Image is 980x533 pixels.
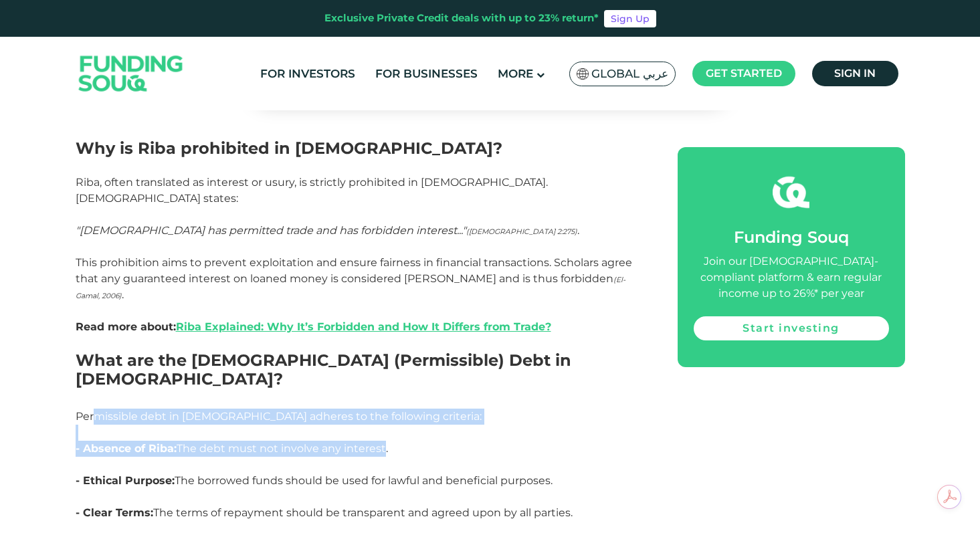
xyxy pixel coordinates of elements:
[773,174,809,211] img: fsicon
[591,66,668,82] span: Global عربي
[76,224,577,237] em: "[DEMOGRAPHIC_DATA] has permitted trade and has forbidden interest..."
[76,223,648,239] p: .
[76,351,648,409] h2: What are the [DEMOGRAPHIC_DATA] (Permissible) Debt in [DEMOGRAPHIC_DATA]?
[76,473,648,505] p: The borrowed funds should be used for lawful and beneficial purposes.
[76,255,648,351] p: This prohibition aims to prevent exploitation and ensure fairness in financial transactions. Scho...
[604,10,656,27] a: Sign Up
[76,474,175,487] strong: - Ethical Purpose:
[706,67,782,80] span: Get started
[76,441,648,473] p: The debt must not involve any interest.
[466,227,577,236] span: ([DEMOGRAPHIC_DATA] 2:275)
[66,40,197,108] img: Logo
[76,442,177,455] strong: - Absence of Riba:
[834,67,876,80] span: Sign in
[577,68,589,80] img: SA Flag
[76,506,153,519] strong: - Clear Terms:
[257,63,359,85] a: For Investors
[76,175,648,207] p: Riba, often translated as interest or usury, is strictly prohibited in [DEMOGRAPHIC_DATA]. [DEMOG...
[324,11,599,26] div: Exclusive Private Credit deals with up to 23% return*
[734,227,849,247] span: Funding Souq
[372,63,481,85] a: For Businesses
[812,61,898,86] a: Sign in
[76,409,648,441] p: Permissible debt in [DEMOGRAPHIC_DATA] adheres to the following criteria:
[694,253,889,302] div: Join our [DEMOGRAPHIC_DATA]-compliant platform & earn regular income up to 26%* per year
[694,316,889,340] a: Start investing
[176,320,551,333] a: Riba Explained: Why It’s Forbidden and How It Differs from Trade?
[76,276,625,300] em: (El-Gamal, 2006)
[498,67,533,80] span: More
[76,320,551,333] strong: Read more about:
[76,139,648,158] h2: Why is Riba prohibited in [DEMOGRAPHIC_DATA]?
